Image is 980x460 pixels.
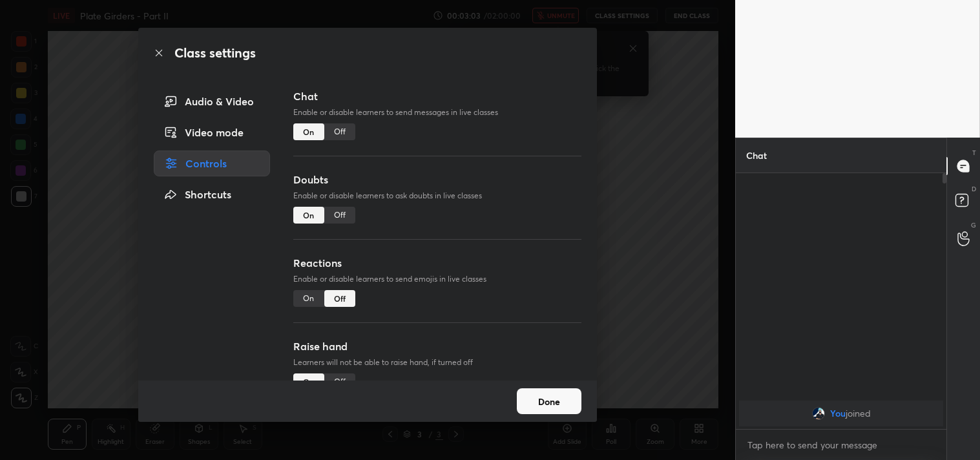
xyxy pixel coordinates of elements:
[293,190,581,202] p: Enable or disable learners to ask doubts in live classes
[293,89,581,104] h3: Chat
[736,398,946,429] div: grid
[971,220,976,230] p: G
[972,184,976,194] p: D
[845,408,870,419] span: joined
[324,290,355,307] div: Off
[829,408,845,419] span: You
[517,388,581,414] button: Done
[154,120,270,145] div: Video mode
[293,255,581,271] h3: Reactions
[293,207,324,224] div: On
[174,43,256,63] h2: Class settings
[324,373,355,390] div: Off
[293,357,581,368] p: Learners will not be able to raise hand, if turned off
[293,373,324,390] div: On
[293,107,581,118] p: Enable or disable learners to send messages in live classes
[154,151,270,176] div: Controls
[293,172,581,187] h3: Doubts
[293,123,324,140] div: On
[293,339,581,354] h3: Raise hand
[736,138,777,172] p: Chat
[293,290,324,307] div: On
[324,207,355,224] div: Off
[154,182,270,207] div: Shortcuts
[154,89,270,114] div: Audio & Video
[324,123,355,140] div: Off
[293,273,581,285] p: Enable or disable learners to send emojis in live classes
[811,407,824,420] img: bb0fa125db344831bf5d12566d8c4e6c.jpg
[972,148,976,158] p: T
